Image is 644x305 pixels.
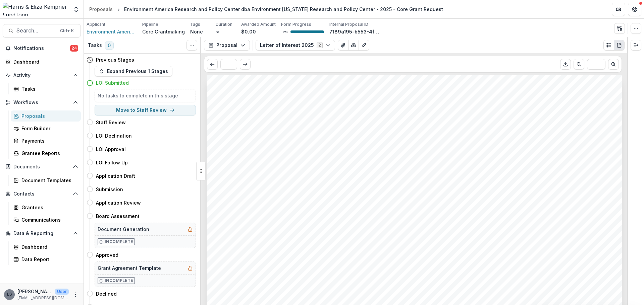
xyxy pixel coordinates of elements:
[216,21,232,27] p: Duration
[560,59,571,70] button: Download PDF
[98,264,161,272] h5: Grant Agreement Template
[13,58,75,65] div: Dashboard
[88,43,102,48] h3: Tasks
[232,218,303,227] span: Nonprofit DBA:
[21,125,75,132] div: Form Builder
[281,21,311,27] p: Form Progress
[96,199,141,206] h4: Application Review
[3,97,81,108] button: Open Workflows
[329,28,380,35] p: 7189a195-b553-4fea-bc48-e3349bcdd215
[87,4,115,14] a: Proposals
[3,161,81,172] button: Open Documents
[306,219,509,227] span: Environment [US_STATE] Research and Policy Center
[614,40,625,51] button: PDF view
[98,92,193,99] h5: No tasks to complete in this stage
[3,24,81,37] button: Search...
[87,21,105,27] p: Applicant
[11,254,81,265] a: Data Report
[98,226,149,233] h5: Document Generation
[3,3,69,16] img: Harris & Eliza Kempner Fund logo
[11,214,81,225] a: Communications
[95,105,196,116] button: Move to Staff Review
[186,40,197,51] button: Toggle View Cancelled Tasks
[71,3,81,16] button: Open entity switcher
[11,202,81,213] a: Grantees
[21,85,75,92] div: Tasks
[17,295,69,301] p: [EMAIL_ADDRESS][DOMAIN_NAME]
[574,59,584,70] button: Scroll to previous page
[11,241,81,252] a: Dashboard
[11,83,81,94] a: Tasks
[105,42,114,50] span: 0
[13,73,70,78] span: Activity
[216,28,219,35] p: ∞
[96,119,126,126] h4: Staff Review
[21,137,75,144] div: Payments
[21,177,75,184] div: Document Templates
[21,243,75,250] div: Dashboard
[89,6,113,13] div: Proposals
[241,21,276,27] p: Awarded Amount
[204,40,250,51] button: Proposal
[16,27,56,34] span: Search...
[13,191,70,197] span: Contacts
[96,79,129,86] h4: LOI Submitted
[603,40,614,51] button: Plaintext view
[11,123,81,134] a: Form Builder
[96,172,135,179] h4: Application Draft
[87,4,446,14] nav: breadcrumb
[142,28,185,35] p: Core Grantmaking
[96,132,132,139] h4: LOI Declination
[13,164,70,170] span: Documents
[329,21,368,27] p: Internal Proposal ID
[281,29,288,34] p: 100 %
[3,188,81,199] button: Open Contacts
[232,136,592,150] span: Environment America Research and Policy Center dba
[7,292,12,297] div: Lauren Scott
[232,229,307,238] span: Submitted Date:
[21,216,75,223] div: Communications
[359,40,369,51] button: Edit as form
[95,66,172,77] button: Expand Previous 1 Stages
[13,231,70,236] span: Data & Reporting
[13,100,70,105] span: Workflows
[338,40,348,51] button: View Attached Files
[87,28,137,35] a: Environment America Research and Policy Center dba Environment [US_STATE] Research and Policy Center
[13,46,70,51] span: Notifications
[3,56,81,67] a: Dashboard
[232,183,592,194] span: Environment America Research and Policy Center dba Environment
[96,56,134,63] h4: Previous Stages
[232,194,599,205] span: [US_STATE] Research and Policy Center - 2025 - Core Grant Request
[71,291,79,299] button: More
[96,213,140,220] h4: Board Assessment
[628,3,641,16] button: Get Help
[256,40,335,51] button: Letter of Interest 20252
[105,278,133,284] p: Incomplete
[70,45,78,52] span: 24
[21,112,75,120] div: Proposals
[11,110,81,122] a: Proposals
[21,150,75,157] div: Grantee Reports
[21,204,75,211] div: Grantees
[96,146,126,153] h4: LOI Approval
[235,147,597,161] span: Environment [US_STATE] Research and Policy Center
[309,230,336,238] span: [DATE]
[11,135,81,146] a: Payments
[124,6,443,13] div: Environment America Research and Policy Center dba Environment [US_STATE] Research and Policy Cen...
[3,43,81,54] button: Notifications24
[190,21,200,27] p: Tags
[59,27,75,34] div: Ctrl + K
[190,28,203,35] p: None
[3,70,81,81] button: Open Activity
[240,59,251,70] button: Scroll to next page
[608,59,619,70] button: Scroll to next page
[96,159,128,166] h4: LOI Follow Up
[55,289,69,295] p: User
[96,186,123,193] h4: Submission
[207,59,218,70] button: Scroll to previous page
[11,175,81,186] a: Document Templates
[96,290,117,297] h4: Declined
[142,21,158,27] p: Pipeline
[21,256,75,263] div: Data Report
